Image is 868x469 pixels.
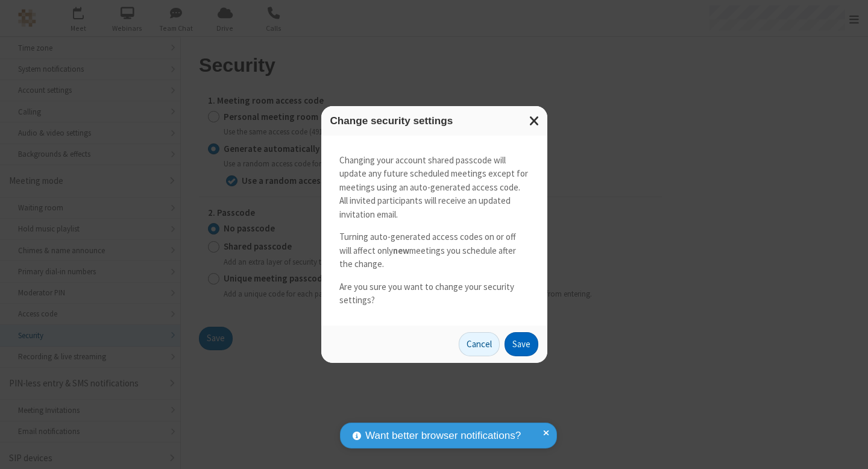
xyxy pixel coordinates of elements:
[339,280,529,307] p: Are you sure you want to change your security settings?
[393,245,409,256] strong: new
[522,106,547,136] button: Close modal
[339,230,529,271] p: Turning auto-generated access codes on or off will affect only meetings you schedule after the ch...
[365,428,521,444] span: Want better browser notifications?
[505,332,538,356] button: Save
[339,154,529,222] p: Changing your account shared passcode will update any future scheduled meetings except for meetin...
[330,115,538,127] h3: Change security settings
[459,332,500,356] button: Cancel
